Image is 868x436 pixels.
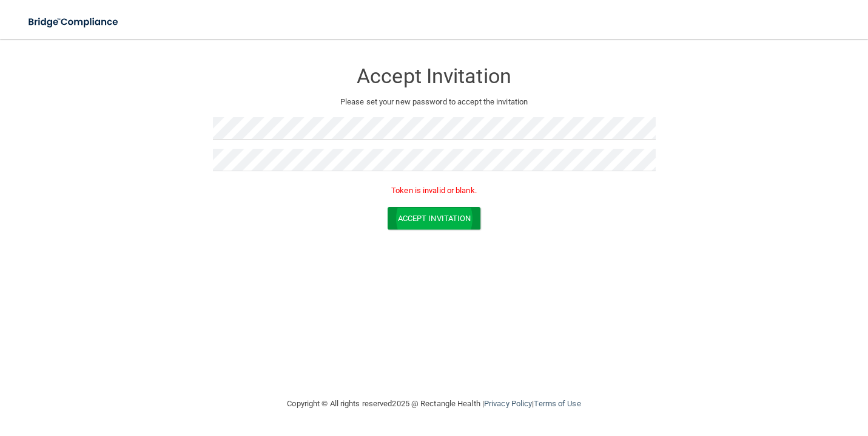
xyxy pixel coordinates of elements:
button: Accept Invitation [388,207,481,230]
iframe: Drift Widget Chat Controller [658,363,853,412]
a: Terms of Use [534,399,580,408]
div: Copyright © All rights reserved 2025 @ Rectangle Health | | [213,384,656,423]
p: Please set your new password to accept the invitation [222,95,647,109]
p: Token is invalid or blank. [213,183,656,198]
img: bridge_compliance_login_screen.278c3ca4.svg [18,10,130,35]
a: Privacy Policy [484,399,532,408]
h3: Accept Invitation [213,65,656,87]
